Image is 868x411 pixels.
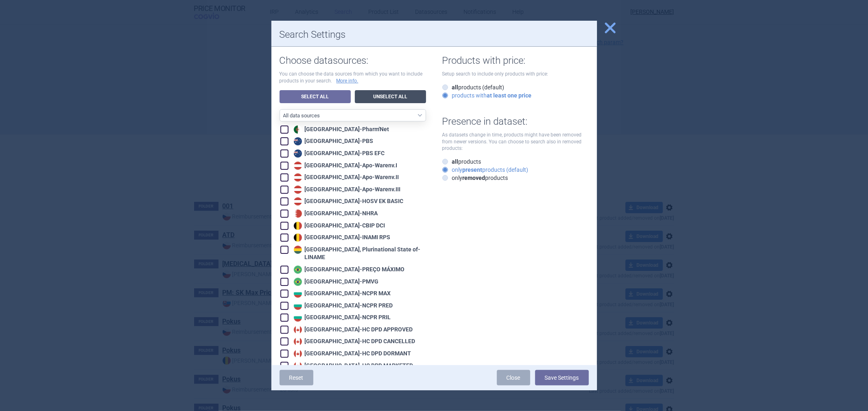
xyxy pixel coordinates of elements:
a: Select All [280,90,351,103]
strong: removed [463,175,485,181]
img: Brazil [294,266,302,274]
div: [GEOGRAPHIC_DATA] - HC DPD APPROVED [292,326,413,334]
img: Canada [294,362,302,370]
h1: Choose datasources: [280,55,426,67]
img: Bulgaria [294,290,302,298]
img: Algeria [294,125,302,134]
div: [GEOGRAPHIC_DATA] - CBIP DCI [292,222,385,230]
label: products with [442,91,532,100]
div: [GEOGRAPHIC_DATA] - Apo-Warenv.I [292,162,398,170]
img: Canada [294,337,302,346]
p: Setup search to include only products with price: [442,71,589,78]
a: Reset [280,370,313,385]
img: Canada [294,326,302,334]
strong: all [452,84,459,91]
img: Australia [294,149,302,158]
div: [GEOGRAPHIC_DATA] - PREÇO MÁXIMO [292,266,405,274]
img: Belgium [294,234,302,242]
img: Austria [294,173,302,182]
img: Belgium [294,222,302,230]
div: [GEOGRAPHIC_DATA] - HC DPD DORMANT [292,350,411,358]
strong: present [463,167,483,173]
strong: all [452,158,459,165]
div: [GEOGRAPHIC_DATA] - PMVG [292,278,379,286]
div: [GEOGRAPHIC_DATA] - PBS [292,137,374,145]
label: products [442,158,481,166]
div: [GEOGRAPHIC_DATA] - NCPR PRIL [292,314,391,322]
label: only products [442,174,508,182]
div: [GEOGRAPHIC_DATA] - Apo-Warenv.II [292,173,399,182]
h1: Products with price: [442,55,589,67]
div: [GEOGRAPHIC_DATA] - Apo-Warenv.III [292,186,401,194]
div: [GEOGRAPHIC_DATA] - INAMI RPS [292,234,391,242]
img: Canada [294,350,302,358]
img: Bulgaria [294,302,302,310]
label: only products (default) [442,166,529,174]
a: Close [497,370,530,385]
div: [GEOGRAPHIC_DATA] - HC DPD MARKETED [292,362,413,370]
img: Bahrain [294,210,302,218]
img: Austria [294,197,302,205]
div: [GEOGRAPHIC_DATA] - PBS EFC [292,149,385,158]
div: [GEOGRAPHIC_DATA] - NCPR MAX [292,290,391,298]
div: [GEOGRAPHIC_DATA] - NHRA [292,210,378,218]
label: products (default) [442,83,505,91]
img: Australia [294,137,302,145]
h1: Presence in dataset: [442,116,589,128]
a: Unselect All [355,90,426,103]
div: [GEOGRAPHIC_DATA] - HC DPD CANCELLED [292,337,415,346]
h1: Search Settings [280,29,589,41]
img: Austria [294,186,302,194]
p: You can choose the data sources from which you want to include products in your search. [280,71,426,84]
div: [GEOGRAPHIC_DATA] - HOSV EK BASIC [292,197,404,205]
img: Austria [294,162,302,170]
div: [GEOGRAPHIC_DATA] - Pharm'Net [292,125,389,134]
div: [GEOGRAPHIC_DATA] - NCPR PRED [292,302,393,310]
a: More info. [337,78,359,84]
img: Brazil [294,278,302,286]
div: [GEOGRAPHIC_DATA], Plurinational State of - LINAME [292,246,426,262]
img: Bolivia, Plurinational State of [294,246,302,254]
img: Bulgaria [294,314,302,322]
button: Save Settings [535,370,589,385]
p: As datasets change in time, products might have been removed from newer versions. You can choose ... [442,132,589,152]
strong: at least one price [487,92,532,99]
